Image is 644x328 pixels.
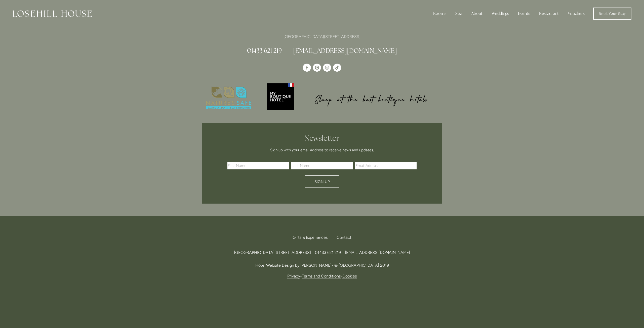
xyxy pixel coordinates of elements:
[429,9,450,19] div: Rooms
[323,64,331,72] a: Instagram
[293,235,328,240] span: Gifts & Experiences
[202,82,256,114] a: Nature's Safe - Logo
[13,10,92,17] img: Losehill House
[593,8,631,20] a: Book Your Stay
[234,250,311,255] span: [GEOGRAPHIC_DATA][STREET_ADDRESS]
[564,9,589,19] a: Vouchers
[202,273,442,279] p: - -
[535,9,563,19] div: Restaurant
[488,9,513,19] div: Weddings
[202,262,442,269] p: - © [GEOGRAPHIC_DATA] 2019
[293,232,332,243] a: Gifts & Experiences
[345,250,410,255] a: [EMAIL_ADDRESS][DOMAIN_NAME]
[314,179,330,184] span: Sign Up
[202,33,442,40] p: [GEOGRAPHIC_DATA][STREET_ADDRESS]
[264,82,442,110] img: My Boutique Hotel - Logo
[333,64,341,72] a: TikTok
[303,64,311,72] a: Losehill House Hotel & Spa
[305,175,339,188] button: Sign Up
[313,64,321,72] a: Pinterest
[333,232,351,243] div: Contact
[467,9,487,19] div: About
[355,162,417,169] input: Email Address
[287,274,300,279] a: Privacy
[315,250,341,255] span: 01433 621 219
[291,162,353,169] input: Last Name
[202,82,256,114] img: Nature's Safe - Logo
[293,46,397,55] a: [EMAIL_ADDRESS][DOMAIN_NAME]
[342,274,357,279] a: Cookies
[229,147,415,153] p: Sign up with your email address to receive news and updates.
[255,263,332,268] a: Hotel Website Design by [PERSON_NAME]
[227,162,289,169] input: First Name
[229,134,415,143] h2: Newsletter
[514,9,534,19] div: Events
[247,46,282,55] a: 01433 621 219
[302,274,341,279] a: Terms and Conditions
[451,9,466,19] div: Spa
